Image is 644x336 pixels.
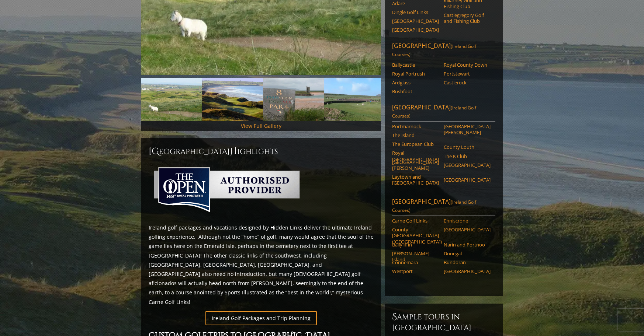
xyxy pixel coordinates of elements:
a: County [GEOGRAPHIC_DATA] ([GEOGRAPHIC_DATA]) [392,227,439,245]
span: (Ireland Golf Courses) [392,43,476,57]
a: Ballyliffin [392,242,439,248]
a: [GEOGRAPHIC_DATA] [392,18,439,24]
h6: Sample Tours in [GEOGRAPHIC_DATA] [392,311,495,333]
a: Connemara [392,259,439,265]
a: [GEOGRAPHIC_DATA](Ireland Golf Courses) [392,42,495,60]
a: [GEOGRAPHIC_DATA](Ireland Golf Courses) [392,103,495,122]
a: The European Club [392,141,439,147]
a: [GEOGRAPHIC_DATA] [392,27,439,33]
a: [GEOGRAPHIC_DATA][PERSON_NAME] [444,123,491,136]
a: Royal Portrush [392,71,439,77]
a: Ardglass [392,80,439,85]
a: Royal County Down [444,62,491,68]
a: Ballycastle [392,62,439,68]
a: Carne Golf Links [392,218,439,224]
span: (Ireland Golf Courses) [392,199,476,213]
p: Ireland golf packages and vacations designed by Hidden Links deliver the ultimate Ireland golfing... [149,223,374,307]
a: Castlerock [444,80,491,85]
a: [PERSON_NAME] Island [392,251,439,263]
a: View Full Gallery [241,122,281,129]
a: Dingle Golf Links [392,9,439,15]
a: Donegal [444,251,491,256]
a: Ireland Golf Packages and Trip Planning [205,311,317,325]
a: Westport [392,268,439,274]
h2: [GEOGRAPHIC_DATA] ighlights [149,146,374,157]
a: Laytown and [GEOGRAPHIC_DATA] [392,174,439,186]
a: Bushfoot [392,88,439,94]
a: [GEOGRAPHIC_DATA] [444,162,491,168]
span: H [230,146,237,157]
a: County Louth [444,144,491,150]
a: [GEOGRAPHIC_DATA](Ireland Golf Courses) [392,197,495,216]
a: Enniscrone [444,218,491,224]
span: (Ireland Golf Courses) [392,105,476,119]
a: [GEOGRAPHIC_DATA][PERSON_NAME] [392,159,439,171]
a: Portstewart [444,71,491,77]
a: Bundoran [444,259,491,265]
a: Adare [392,0,439,6]
a: Royal [GEOGRAPHIC_DATA] [392,150,439,162]
a: The K Club [444,153,491,159]
a: [GEOGRAPHIC_DATA] [444,268,491,274]
a: Portmarnock [392,123,439,129]
a: Narin and Portnoo [444,242,491,248]
a: [GEOGRAPHIC_DATA] [444,177,491,183]
a: [GEOGRAPHIC_DATA] [444,227,491,232]
a: Castlegregory Golf and Fishing Club [444,12,491,24]
a: The Island [392,132,439,138]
